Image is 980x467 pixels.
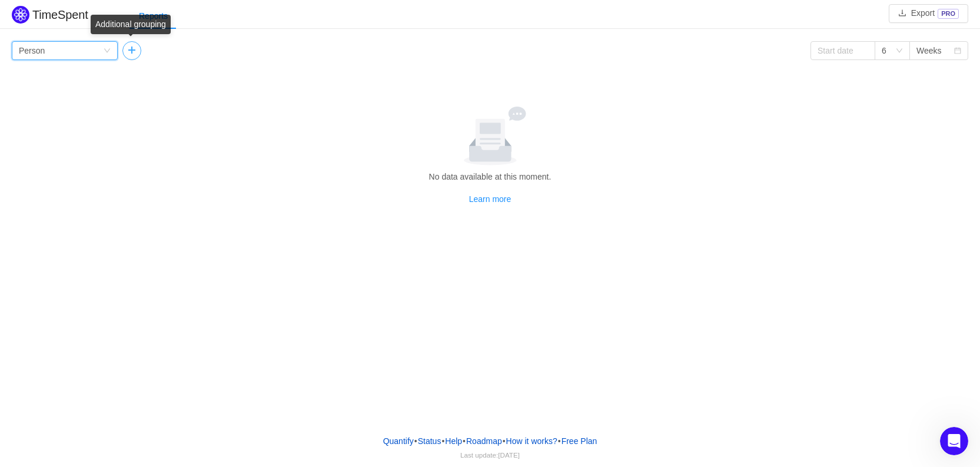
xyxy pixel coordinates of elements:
img: Quantify logo [12,6,29,24]
span: • [558,436,561,446]
div: Person [19,42,45,59]
h2: TimeSpent [32,8,88,21]
i: icon: down [104,47,111,55]
button: icon: downloadExportPRO [889,4,968,23]
button: icon: plus [122,41,141,60]
a: Roadmap [466,432,503,450]
a: Learn more [469,194,511,204]
div: 6 [882,42,886,59]
a: Help [444,432,463,450]
a: Quantify [383,432,414,450]
span: No data available at this moment. [429,172,552,181]
div: Reports [129,3,177,29]
i: icon: down [896,47,903,55]
button: How it works? [506,432,558,450]
div: Additional grouping [91,15,171,34]
a: Status [417,432,442,450]
input: Start date [810,41,875,60]
span: • [463,436,466,446]
span: Last update: [460,451,520,459]
i: icon: calendar [954,47,961,55]
button: Free Plan [561,432,598,450]
iframe: Intercom live chat [940,427,968,455]
span: • [441,436,444,446]
span: • [503,436,506,446]
span: • [414,436,417,446]
div: Weeks [916,42,942,59]
span: [DATE] [498,451,520,459]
